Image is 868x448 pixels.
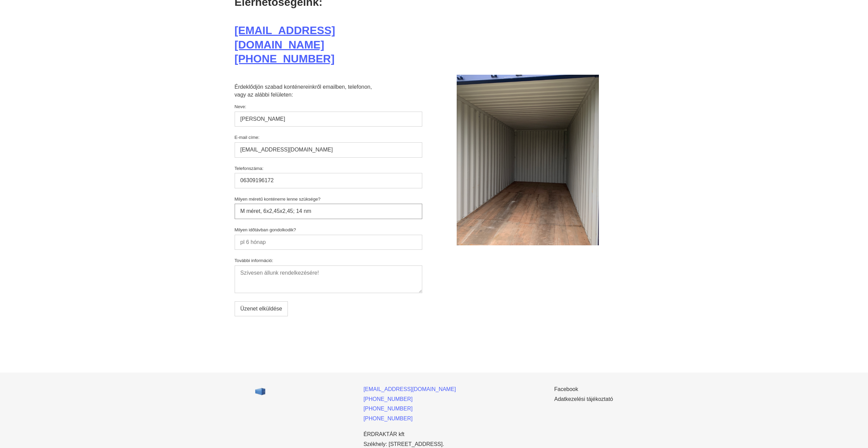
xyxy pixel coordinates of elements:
[235,53,335,65] a: [PHONE_NUMBER]
[235,104,422,109] label: Neve:
[235,197,422,202] label: Milyen méretű konténerre lenne szüksége?
[364,416,413,421] a: [PHONE_NUMBER]
[364,386,456,392] a: [EMAIL_ADDRESS][DOMAIN_NAME]
[554,396,613,402] a: Adatkezelési tájékoztató
[235,83,385,99] p: Érdeklődjön szabad konténereinkről emailben, telefonon, vagy az alábbi felületen:
[235,24,335,51] a: [EMAIL_ADDRESS][DOMAIN_NAME]
[235,142,422,157] input: email@domain.hu
[235,301,288,316] input: Üzenet elküldése
[235,173,422,188] input: pl +36 20 123 4567
[255,386,265,396] img: favicon-32x32-png.png
[554,386,578,392] a: Facebook
[457,75,599,245] img: 20belul.jpeg
[364,406,413,411] a: [PHONE_NUMBER]
[235,227,422,232] label: Milyen időtávban gondolkodik?
[364,441,444,447] a: Székhely: [STREET_ADDRESS].
[235,166,422,171] label: Telefonszáma:
[235,112,422,127] input: Vezetéknév és keresztnév
[235,235,422,250] input: pl 6 hónap
[364,396,413,402] a: [PHONE_NUMBER]
[364,431,404,437] a: ÉRDRAKTÁR kft
[235,258,422,263] label: További információ:
[235,135,422,140] label: E-mail címe:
